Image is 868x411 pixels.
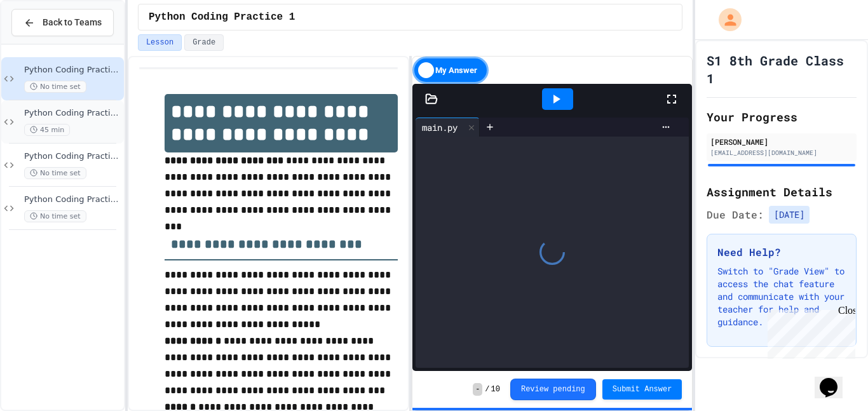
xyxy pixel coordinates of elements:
h2: Your Progress [707,108,857,126]
div: main.py [416,118,480,137]
span: Submit Answer [613,384,672,394]
div: My Account [705,5,745,34]
iframe: chat widget [815,360,855,398]
span: [DATE] [769,206,810,224]
span: Python Coding Practice 4 [24,194,121,205]
iframe: chat widget [763,305,855,359]
button: Review pending [510,379,596,400]
span: No time set [24,81,86,93]
div: Chat with us now!Close [5,5,88,81]
h3: Need Help? [717,245,846,260]
span: Python Coding Practice 2 [24,108,121,119]
button: Lesson [138,34,182,51]
button: Submit Answer [602,379,682,400]
span: 45 min [24,124,70,136]
span: Due Date: [707,207,764,222]
div: main.py [416,121,464,134]
span: Back to Teams [43,16,102,29]
span: No time set [24,210,86,222]
div: [EMAIL_ADDRESS][DOMAIN_NAME] [710,148,853,158]
h2: Assignment Details [707,183,857,201]
span: Python Coding Practice 1 [149,10,295,25]
p: Switch to "Grade View" to access the chat feature and communicate with your teacher for help and ... [717,265,846,328]
span: No time set [24,167,86,179]
button: Grade [184,34,224,51]
button: Back to Teams [11,9,114,36]
span: 10 [491,384,500,394]
span: Python Coding Practice 1 [24,65,121,76]
div: [PERSON_NAME] [710,136,853,147]
h1: S1 8th Grade Class 1 [707,51,857,87]
span: Python Coding Practice 3 [24,151,121,162]
span: - [473,383,482,396]
span: / [485,384,489,394]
